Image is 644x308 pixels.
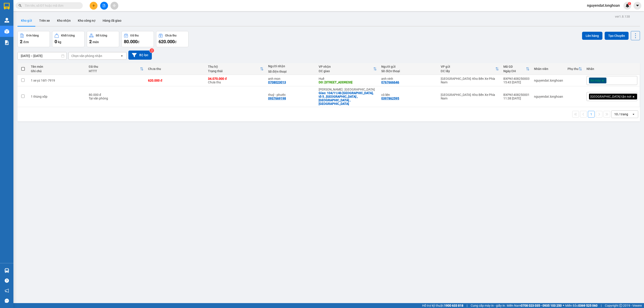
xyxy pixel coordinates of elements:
div: Trạng thái [208,69,260,73]
input: Select a date range. [18,52,66,59]
th: Toggle SortBy [439,63,501,75]
span: kg [58,40,61,44]
div: Chưa thu [165,34,176,37]
div: Nhân viên [534,67,563,71]
div: BXPN1408250003 [503,77,530,80]
div: BXPN1408250001 [503,93,530,97]
img: warehouse-icon [4,268,9,273]
div: Ghi chú [31,69,84,73]
span: caret-down [636,4,640,8]
div: nguyendat.longhoan [534,95,563,98]
button: Bộ lọc [128,51,152,60]
button: Chưa thu620.000đ [156,31,189,47]
span: aim [113,4,116,7]
div: 80.000 đ [89,93,144,97]
button: Lên hàng [582,32,602,40]
span: 1 [629,2,630,5]
div: Số điện thoại [268,70,314,73]
div: Chưa thu [208,77,263,84]
span: search [19,4,22,7]
div: HTTT [89,69,140,73]
svg: open [120,54,124,58]
div: 0708023013 [268,80,286,84]
span: đ [175,40,176,44]
div: Đã thu [130,34,139,37]
input: Tìm tên, số ĐT hoặc mã đơn [25,3,77,8]
th: Toggle SortBy [501,63,532,75]
span: Hỗ trợ kỹ thuật: [422,303,463,308]
svg: open [632,112,635,116]
div: DĐ: 16 trường chinh , phường xuân phú , ql1a [319,80,377,84]
button: caret-down [633,2,641,10]
button: Kho nhận [53,15,74,26]
div: Tại văn phòng [89,97,144,100]
div: ĐC giao [319,69,373,73]
span: Cung cấp máy in - giấy in: [471,303,506,308]
button: Kho công nợ [74,15,99,26]
span: 620.000 [159,39,175,44]
span: notification [5,289,9,293]
span: message [5,299,9,303]
span: 2 [20,39,22,44]
span: | [601,303,602,308]
th: Toggle SortBy [87,63,146,75]
img: warehouse-icon [4,18,9,23]
div: 10 / trang [614,112,628,116]
div: Số lượng [96,34,107,37]
div: 620.000 đ [148,79,203,82]
span: nguyendat.longhoan [583,3,623,8]
div: 1 xe yz 16l1-7919 [31,79,84,82]
span: question-circle [5,278,9,283]
div: anh mon [268,77,314,80]
div: Số điện thoại [381,69,436,73]
div: [GEOGRAPHIC_DATA]: Kho Bến Xe Phía Nam [441,93,499,100]
div: Chưa thu [148,67,203,71]
div: 15:43 [DATE] [503,80,530,84]
span: đ [138,40,139,44]
button: Đã thu80.000đ [121,31,154,47]
div: Đã thu [89,65,140,68]
strong: 0369 525 060 [578,304,597,307]
div: thuỷ - phước [268,93,314,97]
div: Giao: 104/11/4b đại lộ bình dương, tổ 5 , khu 7 , phú hoà tủ dầu 1 , bình dương [319,91,377,105]
div: Huế [319,77,377,80]
span: copyright [619,304,622,307]
div: Người gửi [381,65,436,68]
div: 0397862595 [381,97,399,100]
div: Đơn hàng [26,34,39,37]
button: Hàng đã giao [99,15,125,26]
span: 80.000 [124,39,138,44]
button: Đơn hàng2đơn [17,31,50,47]
div: Thu hộ [208,65,260,68]
th: Toggle SortBy [565,63,584,75]
div: ver 1.8.138 [615,14,630,19]
img: solution-icon [4,40,9,45]
div: 1 thùng xốp [31,95,84,98]
div: VP gửi [441,65,495,68]
div: 0937669198 [268,97,286,100]
span: Miền Bắc [565,303,597,308]
span: Xe máy [590,78,601,82]
span: 0 [55,39,57,44]
div: Tên món [31,65,84,68]
div: VP nhận [319,65,373,68]
span: ⚪️ [563,305,564,306]
div: ĐC lấy [441,69,495,73]
span: Miền Nam [507,303,562,308]
div: cô liên [381,93,436,97]
button: plus [90,2,97,10]
img: logo-vxr [4,3,10,10]
div: anh vinh [381,77,436,80]
div: [PERSON_NAME] : [GEOGRAPHIC_DATA] [319,88,377,91]
strong: 0708 023 035 - 0935 103 250 [521,304,562,307]
button: Số lượng2món [87,31,119,47]
th: Toggle SortBy [316,63,379,75]
div: 34.070.000 đ [208,77,263,80]
div: nguyendat.longhoan [534,79,563,82]
div: [GEOGRAPHIC_DATA]: Kho Bến Xe Phía Nam [441,77,499,84]
span: | [467,303,467,308]
img: icon-new-feature [625,4,629,8]
button: Khối lượng0kg [52,31,85,47]
img: warehouse-icon [4,29,9,34]
span: file-add [102,4,106,7]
